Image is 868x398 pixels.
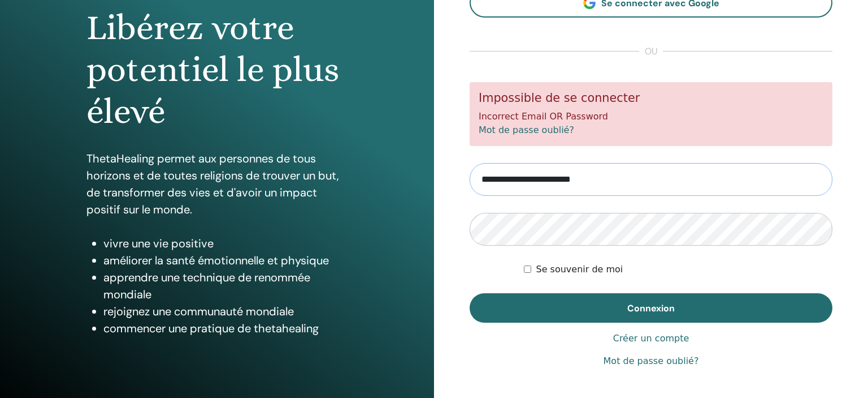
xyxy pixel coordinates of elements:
[479,91,823,105] h5: Impossible de se connecter
[613,332,689,345] a: Créer un compte
[536,263,623,276] label: Se souvenir de moi
[86,7,348,133] h1: Libérez votre potentiel le plus élevé
[627,302,675,314] span: Connexion
[479,125,574,135] a: Mot de passe oublié?
[470,82,832,146] div: Incorrect Email OR Password
[639,45,663,58] span: ou
[103,235,348,252] li: vivre une vie positive
[524,263,832,276] div: Keep me authenticated indefinitely or until I manually logout
[604,354,699,368] a: Mot de passe oublié?
[103,252,348,269] li: améliorer la santé émotionnelle et physique
[103,320,348,337] li: commencer une pratique de thetahealing
[470,293,832,323] button: Connexion
[86,150,348,218] p: ThetaHealing permet aux personnes de tous horizons et de toutes religions de trouver un but, de t...
[103,303,348,320] li: rejoignez une communauté mondiale
[103,269,348,303] li: apprendre une technique de renommée mondiale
